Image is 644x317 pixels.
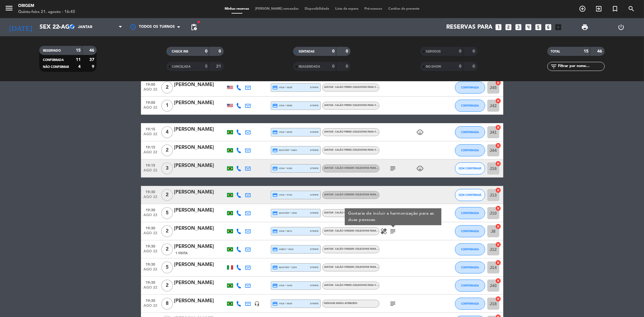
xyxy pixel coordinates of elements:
[595,5,602,12] i: exit_to_app
[161,298,173,310] span: 8
[495,187,501,193] i: cancel
[310,229,319,233] span: stripe
[324,248,400,250] span: JANTAR - SALÃO ORIGEM (selecione para ver a descrição)
[461,130,479,134] span: CONFIRMADA
[495,23,503,31] i: looks_one
[273,103,278,108] i: credit_card
[273,130,292,135] span: visa * 8545
[273,229,278,234] i: credit_card
[310,247,319,251] span: stripe
[310,193,319,197] span: stripe
[219,49,222,53] strong: 0
[385,7,422,11] span: Cartões de presente
[205,64,207,69] strong: 5
[174,144,226,152] div: [PERSON_NAME]
[89,58,95,62] strong: 37
[161,207,173,219] span: 5
[473,49,476,53] strong: 0
[380,228,388,235] i: healing
[143,106,158,113] span: ago 22
[174,261,226,269] div: [PERSON_NAME]
[455,189,485,201] button: SEM CONFIRMAR
[346,64,349,69] strong: 0
[18,9,75,15] div: Quinta-feira 21. agosto - 16:45
[252,7,302,11] span: [PERSON_NAME] semeadas
[455,243,485,255] button: CONFIRMADA
[455,82,485,94] button: CONFIRMADA
[143,297,158,304] span: 19:30
[545,23,553,31] i: looks_6
[161,144,173,156] span: 2
[89,48,95,53] strong: 46
[495,242,501,248] i: cancel
[161,162,173,175] span: 3
[505,23,513,31] i: looks_two
[310,283,319,287] span: stripe
[273,247,278,252] i: credit_card
[324,167,400,169] span: JANTAR - SALÃO ORIGEM (selecione para ver a descrição)
[332,49,335,53] strong: 0
[459,49,461,53] strong: 0
[332,7,361,11] span: Lista de espera
[597,49,603,53] strong: 46
[174,162,226,170] div: [PERSON_NAME]
[455,162,485,175] button: SEM CONFIRMAR
[324,104,397,107] span: JANTAR - SALÃO PRIME (selecione para ver a descrição)
[310,130,319,134] span: stripe
[43,49,61,52] span: RESERVADO
[273,229,292,234] span: visa * 5671
[302,7,332,11] span: Disponibilidade
[197,20,200,24] span: fiber_manual_record
[310,265,319,269] span: stripe
[143,81,158,88] span: 19:00
[310,85,319,89] span: stripe
[324,149,397,151] span: JANTAR - SALÃO PRIME (selecione para ver a descrição)
[455,280,485,292] button: CONFIRMADA
[447,24,493,31] span: Reservas para
[273,210,278,216] i: credit_card
[495,278,501,284] i: cancel
[78,65,81,69] strong: 4
[161,261,173,274] span: 5
[461,149,479,152] span: CONFIRMADA
[273,247,294,252] span: amex * 4912
[273,130,278,135] i: credit_card
[143,279,158,286] span: 19:30
[346,49,349,53] strong: 0
[43,59,64,62] span: CONFIRMADA
[143,99,158,106] span: 19:00
[143,213,158,220] span: ago 22
[78,25,92,29] span: Jantar
[495,98,501,104] i: cancel
[555,23,562,31] i: add_box
[273,265,297,270] span: master * 2194
[143,162,158,168] span: 19:15
[143,206,158,213] span: 19:30
[5,4,14,13] i: menu
[495,205,501,211] i: cancel
[455,126,485,138] button: CONFIRMADA
[56,24,63,31] i: arrow_drop_down
[618,24,625,31] i: power_settings_new
[584,49,588,53] strong: 15
[324,86,397,88] span: JANTAR - SALÃO PRIME (selecione para ver a descrição)
[143,150,158,157] span: ago 22
[273,301,292,306] span: visa * 5605
[324,266,400,268] span: JANTAR - SALÃO ORIGEM (selecione para ver a descrição)
[550,63,558,70] i: filter_list
[172,65,191,68] span: CANCELADA
[310,148,319,152] span: stripe
[174,279,226,287] div: [PERSON_NAME]
[216,64,222,69] strong: 21
[161,126,173,138] span: 4
[495,260,501,266] i: cancel
[455,261,485,274] button: CONFIRMADA
[461,229,479,233] span: CONFIRMADA
[76,58,81,62] strong: 11
[324,131,397,133] span: JANTAR - SALÃO PRIME (selecione para ver a descrição)
[426,65,441,68] span: NO-SHOW
[348,210,438,223] div: Gostaria de incluir a harmonização para as duas pessoas.
[143,143,158,150] span: 19:15
[143,188,158,195] span: 19:30
[461,284,479,287] span: CONFIRMADA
